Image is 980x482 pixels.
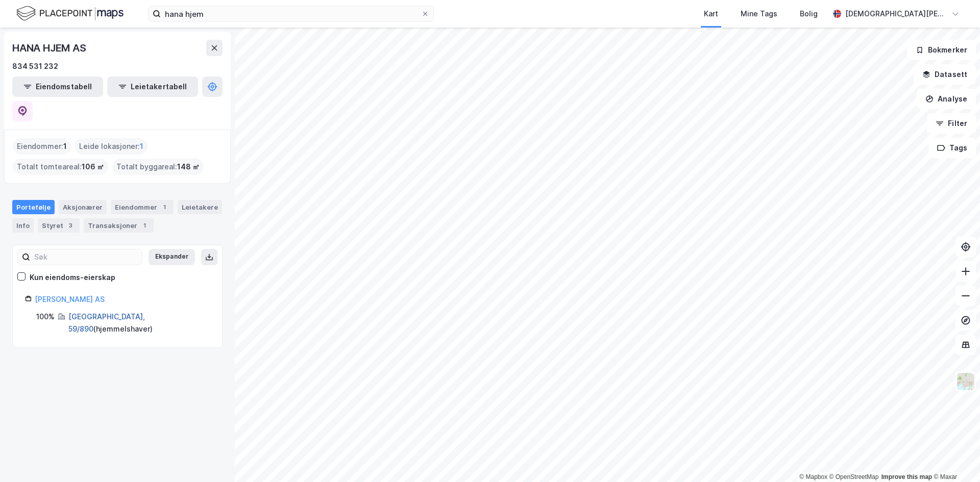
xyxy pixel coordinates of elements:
[928,138,976,158] button: Tags
[140,140,143,153] span: 1
[84,218,154,233] div: Transaksjoner
[178,200,222,214] div: Leietakere
[12,77,103,97] button: Eiendomstabell
[35,295,105,303] a: [PERSON_NAME] AS
[800,8,818,20] div: Bolig
[68,311,210,335] div: ( hjemmelshaver )
[30,249,142,265] input: Søk
[36,311,55,323] div: 100%
[159,202,169,212] div: 1
[914,64,976,85] button: Datasett
[111,200,174,214] div: Eiendommer
[12,40,88,56] div: HANA HJEM AS
[929,433,980,482] iframe: Chat Widget
[917,89,976,109] button: Analyse
[16,5,124,22] img: logo.f888ab2527a4732fd821a326f86c7f29.svg
[881,473,932,480] a: Improve this map
[68,312,145,333] a: [GEOGRAPHIC_DATA], 59/890
[12,60,58,72] div: 834 531 232
[929,433,980,482] div: Kontrollprogram for chat
[704,8,718,20] div: Kart
[139,220,150,231] div: 1
[956,372,975,391] img: Z
[112,159,204,175] div: Totalt byggareal :
[13,159,108,175] div: Totalt tomteareal :
[63,140,67,153] span: 1
[82,161,104,173] span: 106 ㎡
[829,473,879,480] a: OpenStreetMap
[907,40,976,60] button: Bokmerker
[799,473,827,480] a: Mapbox
[149,249,195,265] button: Ekspander
[30,271,115,284] div: Kun eiendoms-eierskap
[927,113,976,134] button: Filter
[12,200,55,214] div: Portefølje
[107,77,198,97] button: Leietakertabell
[741,8,777,20] div: Mine Tags
[65,220,76,231] div: 3
[38,218,80,233] div: Styret
[13,138,71,155] div: Eiendommer :
[75,138,148,155] div: Leide lokasjoner :
[59,200,107,214] div: Aksjonærer
[161,6,421,21] input: Søk på adresse, matrikkel, gårdeiere, leietakere eller personer
[845,8,947,20] div: [DEMOGRAPHIC_DATA][PERSON_NAME][DEMOGRAPHIC_DATA]
[177,161,200,173] span: 148 ㎡
[12,218,34,233] div: Info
